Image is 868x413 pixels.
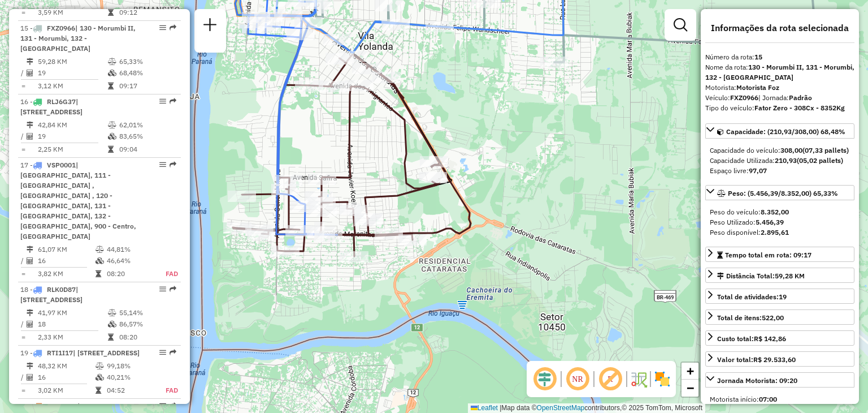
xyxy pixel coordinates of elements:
span: VSP0001 [47,161,76,169]
span: CUH3C06 [47,402,77,410]
strong: R$ 142,86 [754,334,786,343]
i: % de utilização da cubagem [96,374,104,381]
div: Espaço livre: [710,166,850,176]
td: 86,57% [119,319,176,330]
td: 16 [37,255,95,266]
a: Total de atividades:19 [705,289,854,304]
i: Distância Total [27,122,33,128]
i: % de utilização da cubagem [108,321,116,328]
div: Valor total: [717,355,796,365]
strong: 522,00 [762,313,784,322]
i: Tempo total em rota [96,270,101,277]
div: Capacidade Utilizada: [710,156,850,166]
em: Opções [159,24,166,31]
span: 18 - [20,285,83,304]
i: Distância Total [27,363,33,369]
div: Map data © contributors,© 2025 TomTom, Microsoft [468,403,705,413]
td: 3,12 KM [37,80,107,92]
span: Peso: (5.456,39/8.352,00) 65,33% [728,189,838,197]
td: 2,25 KM [37,144,107,155]
i: Distância Total [27,58,33,65]
div: Número da rota: [705,52,854,62]
td: / [20,319,26,330]
span: Ocultar deslocamento [531,365,558,393]
strong: 5.456,39 [756,218,784,226]
i: % de utilização do peso [108,58,116,65]
strong: Motorista Foz [736,83,779,92]
em: Opções [159,286,166,292]
em: Rota exportada [170,402,176,409]
td: 61,07 KM [37,244,95,255]
td: 16 [37,372,95,383]
strong: 8.352,00 [761,208,789,216]
strong: (05,02 pallets) [797,156,843,165]
a: Zoom out [682,380,698,397]
span: | [STREET_ADDRESS] [20,97,83,116]
td: 2,33 KM [37,332,107,343]
strong: 15 [754,53,762,61]
div: Motorista início: [710,394,850,405]
span: Tempo total em rota: 09:17 [725,251,811,259]
span: Exibir rótulo [597,365,624,393]
a: Valor total:R$ 29.533,60 [705,351,854,367]
strong: 130 - Morumbi II, 131 - Morumbi, 132 - [GEOGRAPHIC_DATA] [705,63,854,81]
td: 62,01% [119,119,176,131]
span: FXZ0966 [47,24,75,32]
td: 09:17 [119,80,176,92]
strong: R$ 29.533,60 [753,355,796,364]
div: Total de itens: [717,313,784,323]
a: Zoom in [682,363,698,380]
td: 3,59 KM [37,7,107,18]
td: / [20,255,26,266]
i: % de utilização do peso [96,363,104,369]
em: Rota exportada [170,286,176,292]
a: Exibir filtros [669,14,692,36]
a: Custo total:R$ 142,86 [705,330,854,346]
i: % de utilização do peso [108,122,116,128]
span: 17 - [20,161,136,240]
i: Total de Atividades [27,133,33,140]
div: Peso: (5.456,39/8.352,00) 65,33% [705,203,854,242]
div: Capacidade: (210,93/308,00) 68,48% [705,141,854,180]
i: % de utilização do peso [108,309,116,316]
span: − [687,381,694,395]
div: Motorista: [705,83,854,93]
i: Total de Atividades [27,374,33,381]
td: 44,81% [106,244,153,255]
td: 65,33% [119,56,176,67]
a: Capacidade: (210,93/308,00) 68,48% [705,123,854,139]
i: Tempo total em rota [108,9,114,16]
div: Tipo do veículo: [705,103,854,113]
i: % de utilização do peso [96,246,104,253]
td: 08:20 [119,332,176,343]
span: | Jornada: [758,93,812,102]
strong: 07:00 [759,395,777,403]
strong: Padrão [789,93,812,102]
em: Rota exportada [170,98,176,105]
em: Rota exportada [170,161,176,168]
em: Opções [159,402,166,409]
td: 83,65% [119,131,176,142]
td: 48,32 KM [37,360,95,372]
td: 19 [37,131,107,142]
td: 46,64% [106,255,153,266]
strong: (07,33 pallets) [802,146,849,154]
div: Capacidade do veículo: [710,145,850,156]
img: Fluxo de ruas [630,370,648,388]
strong: 308,00 [780,146,802,154]
strong: Fator Zero - 308Cx - 8352Kg [754,104,845,112]
td: = [20,385,26,396]
i: Total de Atividades [27,321,33,328]
em: Opções [159,349,166,356]
td: / [20,67,26,79]
td: 18 [37,319,107,330]
span: | 130 - Morumbi II, 131 - Morumbi, 132 - [GEOGRAPHIC_DATA] [20,24,136,53]
a: Leaflet [471,404,498,412]
i: Tempo total em rota [108,334,114,341]
i: Total de Atividades [27,70,33,76]
span: Capacidade: (210,93/308,00) 68,48% [726,127,845,136]
span: + [687,364,694,378]
strong: 210,93 [775,156,797,165]
td: 3,02 KM [37,385,95,396]
a: Nova sessão e pesquisa [199,14,222,39]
